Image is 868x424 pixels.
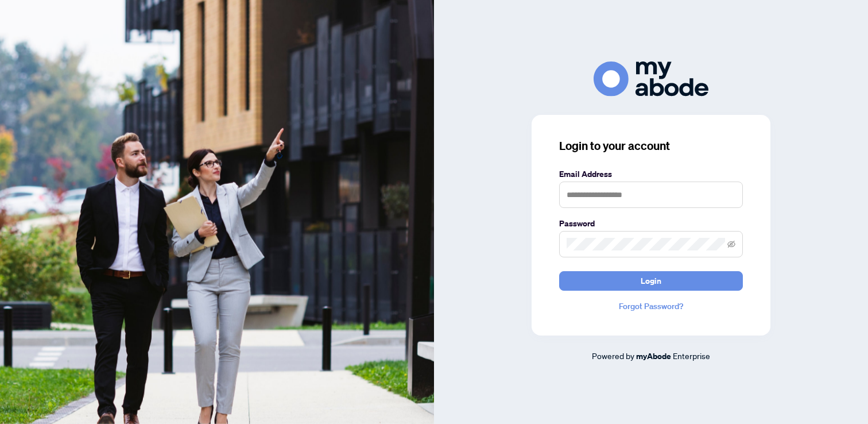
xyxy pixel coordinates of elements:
img: ma-logo [594,61,708,97]
h3: Login to your account [559,138,743,154]
a: myAbode [636,350,671,363]
button: Login [559,271,743,291]
label: Email Address [559,168,743,180]
label: Password [559,217,743,230]
span: Enterprise [673,350,710,361]
span: Login [641,272,661,290]
span: eye-invisible [727,240,735,248]
span: Powered by [592,350,634,361]
a: Forgot Password? [559,300,743,313]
